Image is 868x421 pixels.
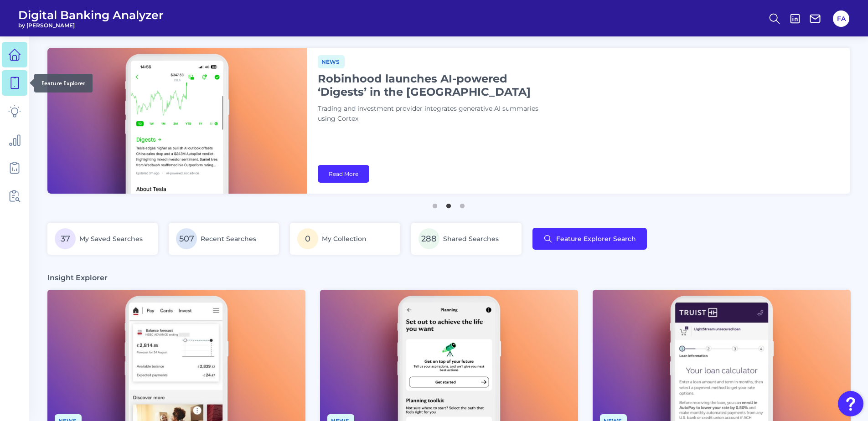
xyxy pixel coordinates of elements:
div: Feature Explorer [34,74,93,92]
button: Feature Explorer Search [532,228,647,250]
button: 2 [444,199,453,208]
span: News [318,55,345,68]
button: FA [833,10,849,27]
h3: Insight Explorer [47,273,108,282]
a: 507Recent Searches [169,223,279,255]
span: 507 [176,228,197,249]
span: by [PERSON_NAME] [18,22,164,29]
span: Digital Banking Analyzer [18,8,164,22]
a: 37My Saved Searches [47,223,158,255]
h1: Robinhood launches AI-powered ‘Digests’ in the [GEOGRAPHIC_DATA] [318,72,546,98]
a: 288Shared Searches [411,223,522,255]
a: Read More [318,165,369,183]
button: 3 [458,199,467,208]
a: 0My Collection [290,223,400,255]
span: 0 [297,228,318,249]
a: News [318,57,345,66]
span: My Collection [322,235,367,243]
button: 1 [430,199,439,208]
span: Feature Explorer Search [556,235,636,242]
span: My Saved Searches [79,235,143,243]
button: Open Resource Center [838,391,863,416]
span: Shared Searches [443,235,499,243]
span: 37 [55,228,76,249]
span: Recent Searches [201,235,256,243]
img: bannerImg [47,48,307,194]
p: Trading and investment provider integrates generative AI summaries using Cortex [318,104,546,124]
span: 288 [418,228,439,249]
